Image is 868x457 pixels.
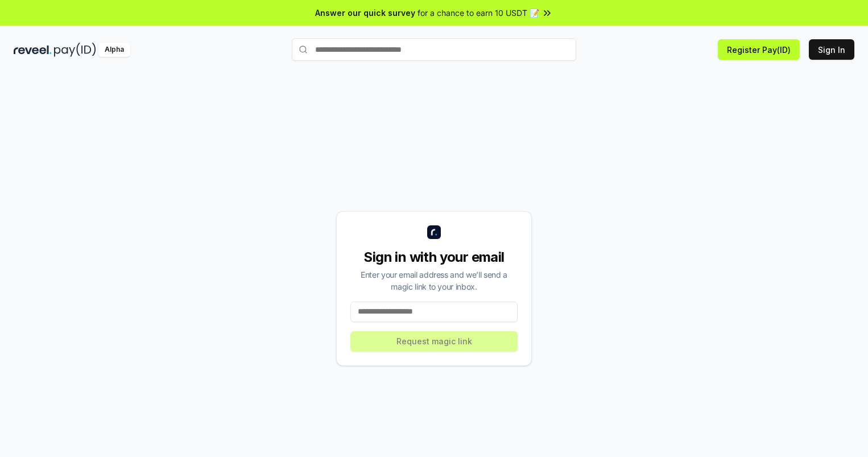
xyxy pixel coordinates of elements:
span: Answer our quick survey [315,7,415,19]
button: Sign In [809,39,854,60]
div: Alpha [98,43,130,57]
span: for a chance to earn 10 USDT 📝 [418,7,539,19]
button: Register Pay(ID) [718,39,800,60]
img: pay_id [54,43,96,57]
div: Sign in with your email [350,248,518,266]
div: Enter your email address and we’ll send a magic link to your inbox. [350,269,518,293]
img: logo_small [427,225,441,239]
img: reveel_dark [14,43,52,57]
